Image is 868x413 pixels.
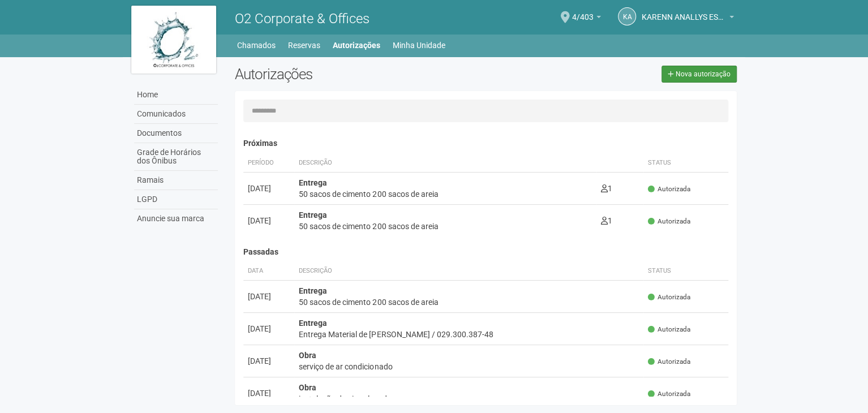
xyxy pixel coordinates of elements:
a: Grade de Horários dos Ônibus [134,143,218,171]
strong: Obra [299,383,316,392]
a: Reservas [288,37,320,53]
h2: Autorizações [235,66,477,83]
th: Status [643,154,728,173]
span: Autorizada [648,325,690,334]
th: Descrição [294,154,596,173]
a: Anuncie sua marca [134,209,218,228]
h4: Próximas [243,139,728,148]
div: 50 sacos de cimento 200 sacos de areia [299,188,591,200]
th: Descrição [294,262,643,281]
a: Documentos [134,124,218,143]
span: Autorizada [648,184,690,194]
div: serviço de ar condicionado [299,361,639,372]
div: 50 sacos de cimento 200 sacos de areia [299,296,639,308]
span: Autorizada [648,389,690,399]
span: Autorizada [648,217,690,226]
a: 4/403 [572,14,601,23]
strong: Entrega [299,319,327,328]
strong: Entrega [299,178,327,187]
a: KA [618,7,636,25]
th: Data [243,262,294,281]
th: Status [643,262,728,281]
a: Comunicados [134,105,218,124]
span: Autorizada [648,292,690,302]
div: [DATE] [248,388,290,399]
span: 1 [601,216,612,225]
a: Nova autorização [661,66,737,83]
span: KARENN ANALLYS ESTELLA [642,2,727,21]
div: [DATE] [248,355,290,367]
div: [DATE] [248,183,290,194]
span: Nova autorização [676,70,731,78]
a: Chamados [237,37,276,53]
a: Home [134,85,218,105]
a: Minha Unidade [393,37,445,53]
div: [DATE] [248,323,290,334]
img: logo.jpg [131,6,216,74]
a: Autorizações [333,37,380,53]
th: Período [243,154,294,173]
a: Ramais [134,171,218,190]
div: Entrega Material de [PERSON_NAME] / 029.300.387-48 [299,329,639,340]
div: 50 sacos de cimento 200 sacos de areia [299,221,591,232]
span: Autorizada [648,357,690,367]
a: LGPD [134,190,218,209]
div: [DATE] [248,215,290,226]
strong: Entrega [299,210,327,220]
a: KARENN ANALLYS ESTELLA [642,14,734,23]
span: 4/403 [572,2,594,21]
span: 1 [601,184,612,193]
span: O2 Corporate & Offices [235,11,369,27]
strong: Obra [299,351,316,360]
div: [DATE] [248,291,290,302]
strong: Entrega [299,286,327,295]
h4: Passadas [243,248,728,256]
div: instalação de piso elevado [299,393,639,405]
